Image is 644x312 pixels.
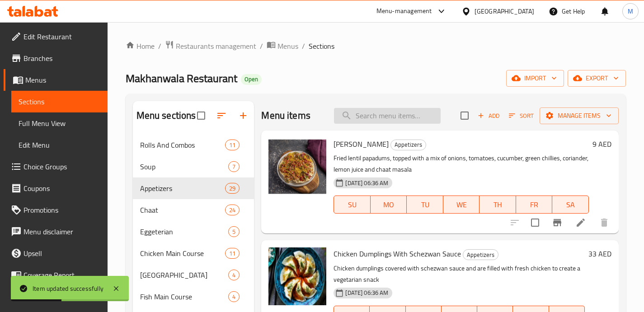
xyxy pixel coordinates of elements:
[226,206,239,214] span: 24
[4,47,108,69] a: Branches
[226,249,239,258] span: 11
[334,247,461,261] span: Chicken Dumplings With Schezwan Sauce
[309,41,334,51] span: Sections
[225,140,240,150] div: items
[24,270,100,280] span: Coverage Report
[226,141,239,149] span: 11
[19,140,100,150] span: Edit Menu
[371,196,407,214] button: MO
[540,107,619,124] button: Manage items
[575,217,586,228] a: Edit menu item
[228,161,240,172] div: items
[24,248,100,259] span: Upsell
[11,112,108,134] a: Full Menu View
[474,109,503,123] button: Add
[24,183,100,194] span: Coupons
[228,291,240,302] div: items
[476,111,501,121] span: Add
[140,161,229,172] span: Soup
[11,134,108,156] a: Edit Menu
[483,198,512,211] span: TH
[229,228,239,236] span: 5
[4,177,108,199] a: Coupons
[267,40,298,52] a: Menus
[133,134,254,156] div: Rolls And Combos11
[277,41,298,51] span: Menus
[241,74,262,85] div: Open
[225,205,240,215] div: items
[374,198,404,211] span: MO
[232,105,254,126] button: Add section
[516,196,553,214] button: FR
[24,205,100,215] span: Promotions
[474,109,503,123] span: Add item
[24,31,100,42] span: Edit Restaurant
[475,6,534,16] div: [GEOGRAPHIC_DATA]
[447,198,476,211] span: WE
[334,137,389,151] span: [PERSON_NAME]
[407,196,443,214] button: TU
[4,221,108,242] a: Menu disclaimer
[342,179,392,187] span: [DATE] 06:36 AM
[226,184,239,193] span: 29
[520,198,549,211] span: FR
[140,270,229,280] span: [GEOGRAPHIC_DATA]
[33,284,103,293] div: Item updated successfully
[4,264,108,286] a: Coverage Report
[334,153,589,175] p: Fried lentil papadums, topped with a mix of onions, tomatoes, cucumber, green chillies, coriander...
[228,270,240,280] div: items
[592,138,611,150] h6: 9 AED
[229,293,239,301] span: 4
[24,161,100,172] span: Choice Groups
[4,286,108,307] a: Grocery Checklist
[390,140,426,150] div: Appetizers
[165,40,256,52] a: Restaurants management
[479,196,516,214] button: TH
[391,140,426,150] span: Appetizers
[25,75,100,85] span: Menus
[24,53,100,64] span: Branches
[509,111,534,121] span: Sort
[19,96,100,107] span: Sections
[552,196,589,214] button: SA
[4,156,108,177] a: Choice Groups
[133,221,254,242] div: Eggeterian5
[229,271,239,279] span: 4
[11,91,108,112] a: Sections
[133,177,254,199] div: Appetizers29
[342,289,392,297] span: [DATE] 06:36 AM
[140,248,226,259] span: Chicken Main Course
[192,106,211,125] span: Select all sections
[4,242,108,264] a: Upsell
[241,75,262,83] span: Open
[126,68,237,88] span: Makhanwala Restaurant
[334,196,370,214] button: SU
[225,183,240,194] div: items
[140,140,226,150] span: Rolls And Combos
[176,41,256,51] span: Restaurants management
[133,286,254,307] div: Fish Main Course4
[4,199,108,221] a: Promotions
[158,41,161,51] li: /
[140,205,226,215] span: Chaat
[628,6,633,16] span: M
[575,73,619,84] span: export
[463,249,498,260] div: Appetizers
[463,250,498,260] span: Appetizers
[228,226,240,237] div: items
[24,291,100,302] span: Grocery Checklist
[4,69,108,91] a: Menus
[140,183,226,194] div: Appetizers
[334,108,441,124] input: search
[133,156,254,177] div: Soup7
[211,105,232,126] span: Sort sections
[593,212,615,233] button: delete
[4,26,108,47] a: Edit Restaurant
[261,109,310,122] h2: Menu items
[513,73,557,84] span: import
[506,70,564,87] button: import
